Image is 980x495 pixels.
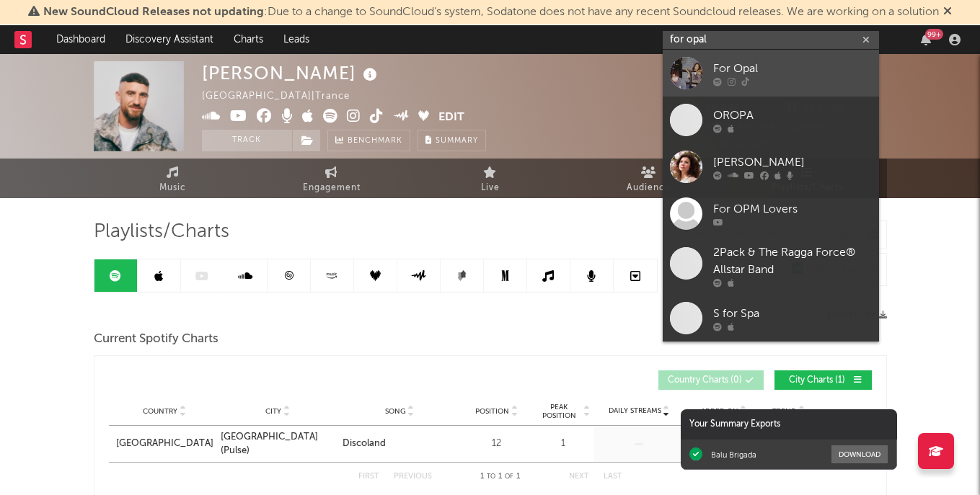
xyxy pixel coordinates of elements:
span: : Due to a change to SoundCloud's system, Sodatone does not have any recent Soundcloud releases. ... [43,6,939,18]
a: Charts [224,25,273,54]
span: Playlists/Charts [94,223,229,241]
span: Live [481,179,500,197]
span: Audience [627,179,671,197]
div: For Opal [713,60,872,77]
div: For OPM Lovers [713,200,872,218]
button: Previous [394,473,432,481]
span: Peak Position [537,403,582,420]
a: Live [411,159,570,198]
button: Next [569,473,589,481]
a: Leads [273,25,319,54]
a: 2Pack & The Ragga Force® Allstar Band [663,237,879,295]
button: Summary [418,130,486,151]
span: Engagement [303,179,361,197]
a: Discoland [343,437,457,451]
a: [GEOGRAPHIC_DATA] [116,437,213,451]
div: 12 [464,437,529,451]
div: 2Pack & The Ragga Force® Allstar Band [713,244,872,279]
div: 99 + [925,29,943,40]
div: 1 [537,437,591,451]
span: Country Charts ( 0 ) [668,376,742,385]
input: Search for artists [663,31,879,49]
a: Engagement [252,159,411,198]
span: Trend [772,407,796,416]
a: Dashboard [46,25,115,54]
span: Added On [701,407,738,416]
span: Music [159,179,186,197]
div: [PERSON_NAME] [713,153,872,171]
div: [GEOGRAPHIC_DATA] | Trance [202,88,366,105]
button: Last [604,473,622,481]
span: Summary [436,137,478,145]
span: to [487,473,495,480]
span: Dismiss [943,6,952,18]
a: [GEOGRAPHIC_DATA] (Pulse) [221,430,335,458]
a: For OPM Lovers [663,190,879,237]
span: Song [385,407,406,416]
button: Edit [438,109,464,127]
div: OROPA [713,107,872,124]
a: Music [94,159,252,198]
a: Discovery Assistant [115,25,224,54]
a: S for Spa [663,295,879,342]
button: 99+ [921,34,931,45]
span: of [505,473,513,480]
span: Position [475,407,509,416]
button: Download [831,445,888,463]
div: Discoland [343,437,386,451]
a: [PERSON_NAME] [663,143,879,190]
a: Benchmark [327,130,410,151]
div: 1 1 1 [461,468,540,486]
button: City Charts(1) [774,370,872,390]
div: Balu Brigada [711,450,756,460]
span: City Charts ( 1 ) [784,376,850,385]
a: OROPA [663,97,879,143]
div: [PERSON_NAME] [202,61,381,85]
button: Country Charts(0) [658,370,764,390]
span: Country [143,407,177,416]
span: Current Spotify Charts [94,331,218,348]
span: City [265,407,281,416]
span: New SoundCloud Releases not updating [43,6,264,18]
a: Audience [570,159,728,198]
div: S for Spa [713,305,872,322]
button: Track [202,130,292,151]
div: Your Summary Exports [681,409,897,440]
span: Daily Streams [609,406,661,416]
span: Benchmark [348,133,402,150]
button: First [358,473,379,481]
a: For Opal [663,50,879,97]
